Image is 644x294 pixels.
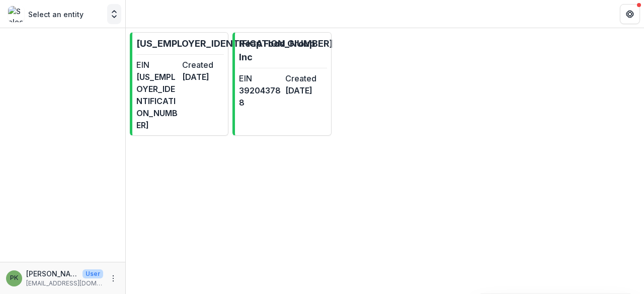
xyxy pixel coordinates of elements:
[285,72,327,84] dt: Created
[26,279,103,288] p: [EMAIL_ADDRESS][DOMAIN_NAME]
[239,37,327,64] p: Reap Food Group Inc
[239,84,281,109] dd: 392043788
[239,72,281,84] dt: EIN
[107,272,119,284] button: More
[107,4,121,24] button: Open entity switcher
[182,71,224,83] dd: [DATE]
[130,32,228,136] a: [US_EMPLOYER_IDENTIFICATION_NUMBER]EIN[US_EMPLOYER_IDENTIFICATION_NUMBER]Created[DATE]
[136,71,178,131] dd: [US_EMPLOYER_IDENTIFICATION_NUMBER]
[28,9,84,20] p: Select an entity
[83,269,103,278] p: User
[182,59,224,71] dt: Created
[620,4,640,24] button: Get Help
[26,268,78,279] p: [PERSON_NAME]
[10,275,18,281] div: Philip Kauth
[232,32,331,136] a: Reap Food Group IncEIN392043788Created[DATE]
[285,84,327,96] dd: [DATE]
[136,37,333,50] p: [US_EMPLOYER_IDENTIFICATION_NUMBER]
[8,6,24,22] img: Select an entity
[136,59,178,71] dt: EIN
